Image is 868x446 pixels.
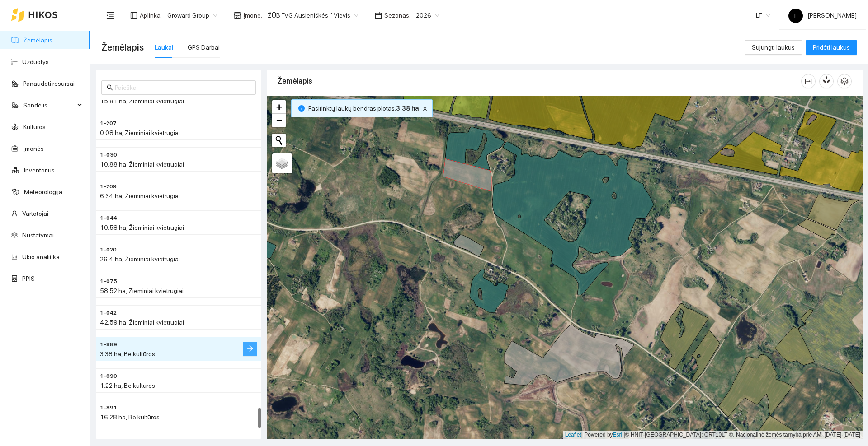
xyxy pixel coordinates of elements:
[23,37,52,44] a: Žemėlapis
[100,151,117,159] span: 1-030
[375,12,382,19] span: calendar
[106,11,114,19] span: menu-fold
[745,40,802,55] button: Sujungti laukus
[752,42,795,52] span: Sujungti laukus
[100,192,180,200] span: 6.34 ha, Žieminiai kvietrugiai
[100,340,117,349] span: 1-889
[246,345,254,353] span: arrow-right
[100,350,155,358] span: 3.38 ha, Be kultūros
[420,106,430,112] span: close
[101,6,119,24] button: menu-fold
[100,287,184,294] span: 58.52 ha, Žieminiai kvietrugiai
[100,182,117,191] span: 1-209
[130,12,137,19] span: layout
[802,78,815,85] span: column-width
[396,105,419,112] b: 3.38 ha
[565,432,581,438] a: Leaflet
[801,74,816,88] button: column-width
[563,431,863,439] div: | Powered by © HNIT-[GEOGRAPHIC_DATA]; ORT10LT ©, Nacionalinė žemės tarnyba prie AM, [DATE]-[DATE]
[22,253,60,260] a: Ūkio analitika
[100,119,117,128] span: 1-207
[276,101,282,112] span: +
[188,42,220,52] div: GPS Darbai
[24,188,62,195] a: Meteorologija
[100,319,184,326] span: 42.59 ha, Žieminiai kvietrugiai
[100,214,117,223] span: 1-044
[23,96,75,114] span: Sandėlis
[794,9,797,23] span: L
[276,115,282,126] span: −
[100,256,180,263] span: 26.4 ha, Žieminiai kvietrugiai
[24,167,55,174] a: Inventorius
[234,12,241,19] span: shop
[272,100,286,114] a: Zoom in
[100,161,184,168] span: 10.88 ha, Žieminiai kvietrugiai
[745,44,802,51] a: Sujungti laukus
[101,40,144,55] span: Žemėlapis
[100,372,117,381] span: 1-890
[100,98,184,105] span: 15.81 ha, Žieminiai kvietrugiai
[22,232,54,239] a: Nustatymai
[278,68,801,94] div: Žemėlapis
[100,224,184,231] span: 10.58 ha, Žieminiai kvietrugiai
[298,105,305,111] span: info-circle
[167,9,217,22] span: Groward Group
[23,123,46,130] a: Kultūros
[272,153,292,173] a: Layers
[100,382,155,389] span: 1.22 ha, Be kultūros
[384,10,410,20] span: Sezonas :
[100,246,117,254] span: 1-020
[813,42,850,52] span: Pridėti laukus
[100,404,117,412] span: 1-891
[115,83,250,93] input: Paieška
[243,342,257,356] button: arrow-right
[243,10,262,20] span: Įmonė :
[788,12,857,19] span: [PERSON_NAME]
[308,103,419,113] span: Pasirinktų laukų bendras plotas :
[100,413,160,421] span: 16.28 ha, Be kultūros
[100,309,117,317] span: 1-042
[107,84,113,91] span: search
[100,277,117,286] span: 1-075
[22,275,35,282] a: PPIS
[756,9,770,22] span: LT
[613,432,623,438] a: Esri
[155,42,173,52] div: Laukai
[268,9,359,22] span: ŽŪB "VG Ausieniškės " Vievis
[806,40,857,55] button: Pridėti laukus
[22,58,49,65] a: Užduotys
[806,44,857,51] a: Pridėti laukus
[23,145,44,152] a: Įmonės
[272,134,286,147] button: Initiate a new search
[100,129,180,136] span: 0.08 ha, Žieminiai kvietrugiai
[272,114,286,127] a: Zoom out
[420,103,430,114] button: close
[22,210,48,217] a: Vartotojai
[140,10,162,20] span: Aplinka :
[624,432,625,438] span: |
[416,9,439,22] span: 2026
[23,80,75,87] a: Panaudoti resursai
